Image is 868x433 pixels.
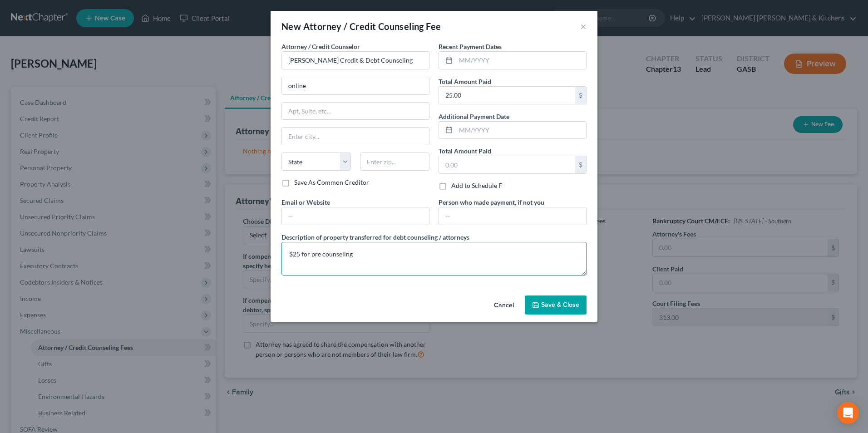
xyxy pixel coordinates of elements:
[439,197,544,207] label: Person who made payment, if not you
[525,295,587,315] button: Save & Close
[360,153,429,171] input: Enter zip...
[282,103,429,120] input: Apt, Suite, etc...
[281,232,469,242] label: Description of property transferred for debt counseling / attorneys
[575,87,586,104] div: $
[439,42,502,51] label: Recent Payment Dates
[281,21,301,32] span: New
[487,296,521,315] button: Cancel
[294,178,369,187] label: Save As Common Creditor
[456,52,586,69] input: MM/YYYY
[439,112,509,121] label: Additional Payment Date
[541,301,579,309] span: Save & Close
[439,207,586,225] input: --
[439,156,575,173] input: 0.00
[456,122,586,139] input: MM/YYYY
[837,402,859,424] div: Open Intercom Messenger
[303,21,441,32] span: Attorney / Credit Counseling Fee
[439,87,575,104] input: 0.00
[451,181,502,190] label: Add to Schedule F
[282,77,429,94] input: Enter address...
[281,197,330,207] label: Email or Website
[281,43,360,50] span: Attorney / Credit Counselor
[439,77,491,86] label: Total Amount Paid
[575,156,586,173] div: $
[580,21,587,32] button: ×
[282,207,429,225] input: --
[281,51,429,69] input: Search creditor by name...
[439,146,491,156] label: Total Amount Paid
[282,128,429,145] input: Enter city...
